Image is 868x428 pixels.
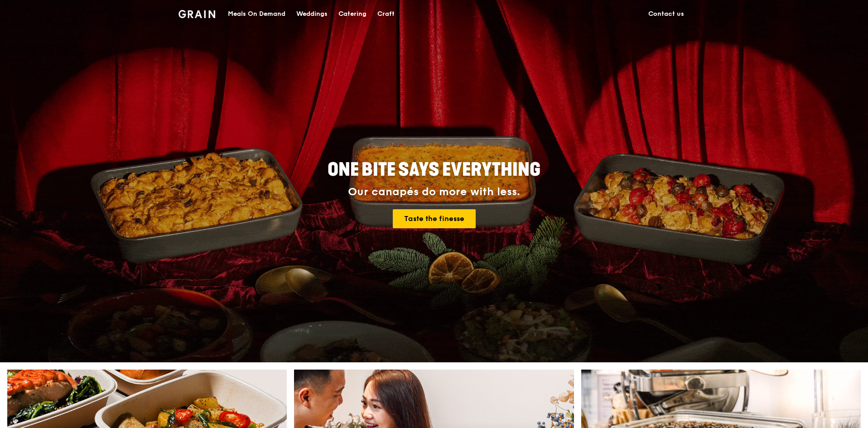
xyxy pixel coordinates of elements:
div: Weddings [296,0,328,28]
span: ONE BITE SAYS EVERYTHING [328,159,540,181]
div: Our canapés do more with less. [271,186,597,198]
div: Craft [377,0,395,28]
a: Taste the finesse [393,209,476,228]
a: Contact us [643,0,690,28]
img: Grain [178,10,215,18]
a: Catering [333,0,372,28]
div: Meals On Demand [228,0,285,28]
a: Weddings [291,0,333,28]
a: Craft [372,0,400,28]
div: Catering [338,0,366,28]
